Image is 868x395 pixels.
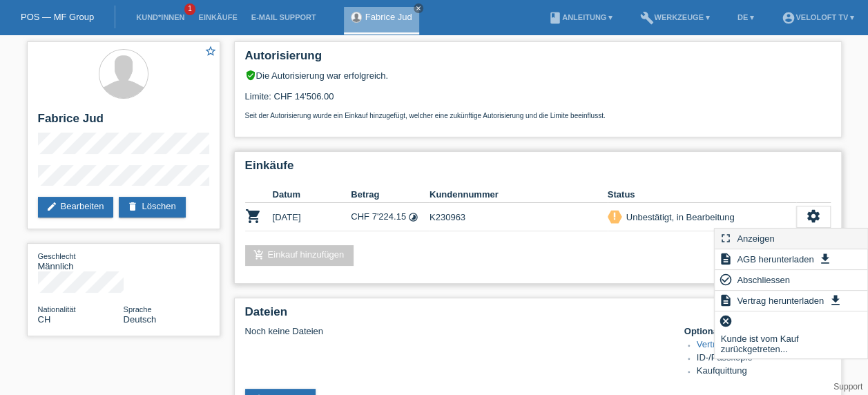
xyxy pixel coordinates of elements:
[697,339,811,349] a: Vertragskopie (POWERPAY)
[833,382,862,392] a: Support
[191,13,244,21] a: Einkäufe
[365,12,412,22] a: Fabrice Jud
[245,305,831,326] h2: Dateien
[273,203,351,231] td: [DATE]
[124,305,152,314] span: Sprache
[184,3,195,15] span: 1
[245,159,831,180] h2: Einkäufe
[245,81,831,119] div: Limite: CHF 14'506.00
[38,314,51,325] span: Schweiz
[430,186,608,203] th: Kundennummer
[735,230,776,247] span: Anzeigen
[735,271,792,288] span: Abschliessen
[806,209,821,224] i: settings
[204,45,217,59] a: star_border
[718,252,732,266] i: description
[253,249,264,260] i: add_shopping_cart
[684,326,831,336] h4: Optionale Dokumente
[633,13,717,21] a: buildWerkzeuge ▾
[718,231,732,245] i: fullscreen
[38,252,76,260] span: Geschlecht
[245,112,831,119] p: Seit der Autorisierung wurde ein Einkauf hinzugefügt, welcher eine zukünftige Autorisierung und d...
[244,13,323,21] a: E-Mail Support
[245,208,262,224] i: POSP00027960
[718,273,732,287] i: check_circle_outline
[38,251,124,271] div: Männlich
[775,13,861,21] a: account_circleVeloLoft TV ▾
[38,197,114,218] a: editBearbeiten
[640,11,654,25] i: build
[129,13,191,21] a: Kund*innen
[38,112,209,133] h2: Fabrice Jud
[415,5,422,12] i: close
[782,11,795,25] i: account_circle
[245,326,667,336] div: Noch keine Dateien
[731,13,761,21] a: DE ▾
[245,70,256,81] i: verified_user
[273,186,351,203] th: Datum
[21,12,94,22] a: POS — MF Group
[245,49,831,70] h2: Autorisierung
[351,203,430,231] td: CHF 7'224.15
[818,252,832,266] i: get_app
[622,210,735,224] div: Unbestätigt, in Bearbeitung
[697,352,831,365] li: ID-/Passkopie
[541,13,619,21] a: bookAnleitung ▾
[119,197,185,218] a: deleteLöschen
[124,314,157,325] span: Deutsch
[697,365,831,378] li: Kaufquittung
[414,3,423,13] a: close
[610,211,619,221] i: priority_high
[548,11,562,25] i: book
[430,203,608,231] td: K230963
[351,186,430,203] th: Betrag
[408,212,418,222] i: Fixe Raten (24 Raten)
[46,201,57,212] i: edit
[245,70,831,81] div: Die Autorisierung war erfolgreich.
[245,245,354,266] a: add_shopping_cartEinkauf hinzufügen
[204,45,217,57] i: star_border
[127,201,138,212] i: delete
[735,251,816,267] span: AGB herunterladen
[608,186,796,203] th: Status
[38,305,76,314] span: Nationalität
